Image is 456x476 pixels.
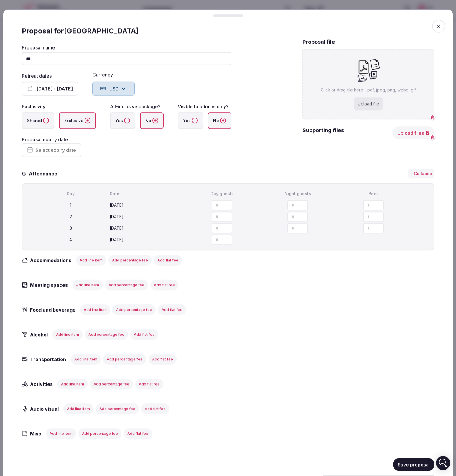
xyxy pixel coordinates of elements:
[135,379,163,389] button: Add flat fee
[34,202,108,208] div: 1
[130,329,158,340] button: Add flat fee
[185,191,259,197] div: Day guests
[34,237,108,243] div: 4
[22,73,52,79] label: Retreat dates
[34,214,108,220] div: 2
[154,255,182,266] button: Add flat fee
[28,405,65,412] h3: Audio visual
[113,304,156,315] button: Add percentage fee
[141,403,169,414] button: Add flat fee
[393,458,434,471] button: Save proposal
[28,430,47,437] h3: Misc
[92,72,135,77] label: Currency
[22,143,81,157] button: Select expiry date
[43,118,49,123] button: Shared
[34,225,108,231] div: 3
[46,428,76,439] button: Add line item
[302,127,344,140] h2: Supporting files
[208,112,231,129] label: No
[22,26,434,36] div: Proposal for [GEOGRAPHIC_DATA]
[110,214,183,220] div: [DATE]
[124,428,152,439] button: Add flat fee
[178,103,229,109] label: Visible to admins only?
[158,304,186,315] button: Add flat fee
[27,170,62,177] h3: Attendance
[149,354,177,365] button: Add flat fee
[52,329,83,340] button: Add line item
[110,202,183,208] div: [DATE]
[59,112,96,129] label: Exclusive
[90,379,133,389] button: Add percentage fee
[22,103,45,109] label: Exclusivity
[22,82,78,96] button: [DATE] - [DATE]
[110,112,135,129] label: Yes
[28,281,74,289] h3: Meeting spaces
[92,82,135,96] button: USD
[85,329,128,340] button: Add percentage fee
[108,255,152,266] button: Add percentage fee
[80,304,110,315] button: Add line item
[337,191,410,197] div: Beds
[140,112,164,129] label: No
[73,280,103,290] button: Add line item
[110,237,183,243] div: [DATE]
[22,112,54,129] label: Shared
[57,379,88,389] button: Add line item
[28,331,54,338] h3: Alcohol
[192,118,198,123] button: Yes
[103,354,146,365] button: Add percentage fee
[35,147,76,153] span: Select expiry date
[220,118,226,123] button: No
[22,136,68,142] label: Proposal expiry date
[22,45,231,50] label: Proposal name
[76,255,106,266] button: Add line item
[354,98,383,111] div: Upload file
[110,191,183,197] div: Date
[152,118,158,123] button: No
[408,169,434,178] button: - Collapse
[105,280,148,290] button: Add percentage fee
[110,225,183,231] div: [DATE]
[302,38,335,45] h2: Proposal file
[28,356,72,363] h3: Transportation
[28,381,59,388] h3: Activities
[321,87,416,93] p: Click or drag file here - pdf, jpeg, png, webp, gif
[28,306,81,313] h3: Food and beverage
[261,191,335,197] div: Night guests
[393,127,434,140] button: Upload files
[124,118,130,123] button: Yes
[78,428,121,439] button: Add percentage fee
[85,118,90,123] button: Exclusive
[28,257,77,264] h3: Accommodations
[110,103,161,109] label: All-inclusive package?
[178,112,203,129] label: Yes
[34,191,108,197] div: Day
[150,280,178,290] button: Add flat fee
[71,354,101,365] button: Add line item
[63,403,93,414] button: Add line item
[96,403,139,414] button: Add percentage fee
